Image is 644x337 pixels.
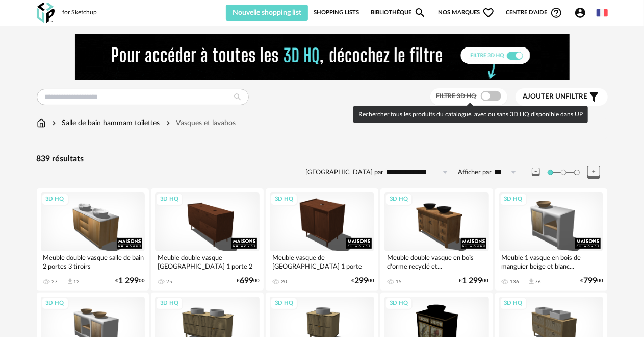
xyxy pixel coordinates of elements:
[37,3,55,23] img: OXP
[270,251,374,272] div: Meuble vasque de [GEOGRAPHIC_DATA] 1 porte coulissante
[500,297,527,310] div: 3D HQ
[226,5,308,21] button: Nouvelle shopping list
[574,7,591,19] span: Account Circle icon
[50,118,58,128] img: svg+xml;base64,PHN2ZyB3aWR0aD0iMTYiIGhlaWdodD0iMTYiIHZpZXdCb3g9IjAgMCAxNiAxNiIgZmlsbD0ibm9uZSIgeG...
[156,193,183,206] div: 3D HQ
[458,168,492,177] label: Afficher par
[41,297,69,310] div: 3D HQ
[516,88,608,106] button: Ajouter unfiltre Filter icon
[37,154,608,164] div: 839 résultats
[266,188,378,291] a: 3D HQ Meuble vasque de [GEOGRAPHIC_DATA] 1 porte coulissante 20 €29900
[115,278,145,284] div: € 00
[506,7,563,19] span: Centre d'aideHelp Circle Outline icon
[385,193,413,206] div: 3D HQ
[151,188,264,291] a: 3D HQ Meuble double vasque [GEOGRAPHIC_DATA] 1 porte 2 tiroirs 25 €69900
[354,278,368,284] span: 299
[438,5,495,21] span: Nos marques
[314,5,359,21] a: Shopping Lists
[597,7,608,18] img: fr
[75,34,570,80] img: FILTRE%20HQ%20NEW_V1%20(4).gif
[588,91,600,103] span: Filter icon
[580,278,603,284] div: € 00
[63,9,97,17] div: for Sketchup
[510,279,520,285] div: 136
[500,193,527,206] div: 3D HQ
[281,279,287,285] div: 20
[240,278,253,284] span: 699
[270,193,298,206] div: 3D HQ
[384,251,489,272] div: Meuble double vasque en bois d'orme recyclé et...
[74,279,80,285] div: 12
[50,118,160,128] div: Salle de bain hammam toilettes
[523,93,566,100] span: Ajouter un
[462,278,483,284] span: 1 299
[396,279,402,285] div: 15
[37,118,46,128] img: svg+xml;base64,PHN2ZyB3aWR0aD0iMTYiIGhlaWdodD0iMTciIHZpZXdCb3g9IjAgMCAxNiAxNyIgZmlsbD0ibm9uZSIgeG...
[523,92,588,101] span: filtre
[66,278,74,285] span: Download icon
[385,297,413,310] div: 3D HQ
[371,5,427,21] a: BibliothèqueMagnify icon
[156,297,183,310] div: 3D HQ
[306,168,384,177] label: [GEOGRAPHIC_DATA] par
[237,278,260,284] div: € 00
[380,188,493,291] a: 3D HQ Meuble double vasque en bois d'orme recyclé et... 15 €1 29900
[270,297,298,310] div: 3D HQ
[155,251,260,272] div: Meuble double vasque [GEOGRAPHIC_DATA] 1 porte 2 tiroirs
[41,251,145,272] div: Meuble double vasque salle de bain 2 portes 3 tiroirs
[41,193,69,206] div: 3D HQ
[583,278,597,284] span: 799
[495,188,608,291] a: 3D HQ Meuble 1 vasque en bois de manguier beige et blanc... 136 Download icon 76 €79900
[166,279,172,285] div: 25
[436,93,477,99] span: Filtre 3D HQ
[52,279,58,285] div: 27
[574,7,586,19] span: Account Circle icon
[118,278,139,284] span: 1 299
[459,278,489,284] div: € 00
[550,7,562,19] span: Help Circle Outline icon
[535,279,542,285] div: 76
[528,278,535,285] span: Download icon
[482,7,495,19] span: Heart Outline icon
[233,9,301,16] span: Nouvelle shopping list
[499,251,604,272] div: Meuble 1 vasque en bois de manguier beige et blanc...
[414,7,426,19] span: Magnify icon
[353,106,588,123] div: Rechercher tous les produits du catalogue, avec ou sans 3D HQ disponible dans UP
[37,188,149,291] a: 3D HQ Meuble double vasque salle de bain 2 portes 3 tiroirs 27 Download icon 12 €1 29900
[351,278,374,284] div: € 00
